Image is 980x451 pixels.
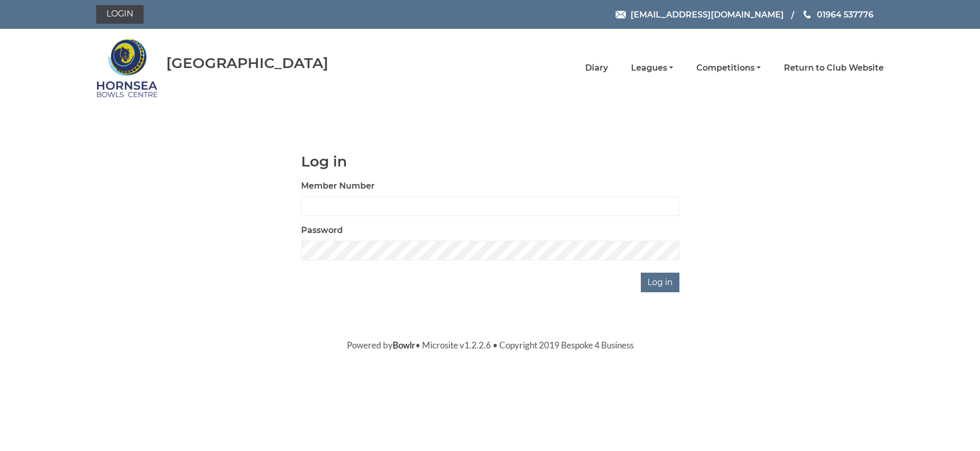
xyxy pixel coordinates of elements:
img: Hornsea Bowls Centre [96,32,158,104]
a: Bowlr [393,340,415,350]
label: Member Number [301,180,375,192]
a: Phone us 01964 537776 [802,8,873,21]
img: Email [616,11,626,19]
span: 01964 537776 [817,9,873,19]
a: Competitions [696,62,761,74]
h1: Log in [301,154,679,170]
a: Diary [585,62,608,74]
a: Leagues [631,62,673,74]
span: [EMAIL_ADDRESS][DOMAIN_NAME] [631,9,784,19]
input: Log in [641,273,679,292]
a: Return to Club Website [784,62,884,74]
a: Email [EMAIL_ADDRESS][DOMAIN_NAME] [616,8,784,21]
span: Powered by • Microsite v1.2.2.6 • Copyright 2019 Bespoke 4 Business [347,340,634,350]
a: Login [96,5,144,24]
img: Phone us [803,10,811,19]
div: [GEOGRAPHIC_DATA] [166,55,328,71]
label: Password [301,224,343,237]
